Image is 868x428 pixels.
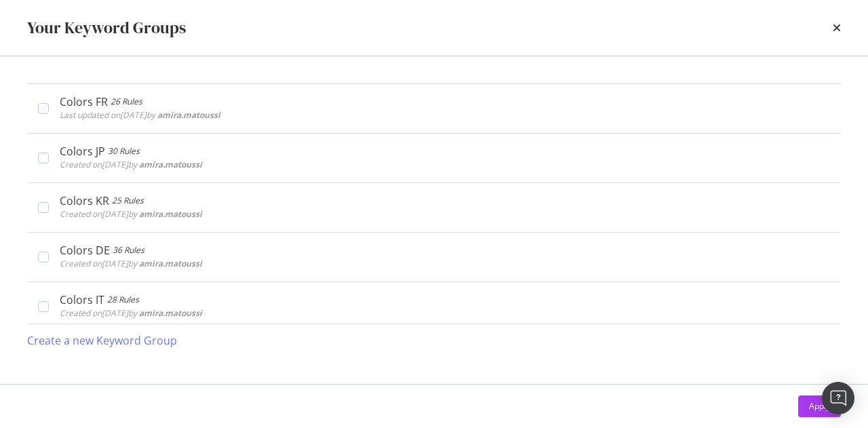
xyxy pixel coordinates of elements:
div: 36 Rules [113,244,144,257]
div: 25 Rules [112,194,144,208]
b: amira.matoussi [139,159,202,170]
div: 28 Rules [107,293,139,307]
span: Created on [DATE] by [60,159,202,170]
div: Colors IT [60,293,104,307]
div: times [833,16,841,39]
span: Last updated on [DATE] by [60,109,220,121]
b: amira.matoussi [157,109,220,121]
div: Open Intercom Messenger [822,382,854,414]
span: Created on [DATE] by [60,258,202,269]
div: Apply [809,400,830,412]
div: Create a new Keyword Group [27,333,177,349]
div: Colors DE [60,244,110,257]
b: amira.matoussi [139,258,202,269]
button: Create a new Keyword Group [27,324,177,357]
div: Colors JP [60,144,105,158]
div: 30 Rules [108,144,140,158]
button: Apply [798,395,841,417]
b: amira.matoussi [139,307,202,319]
div: Your Keyword Groups [27,16,186,39]
span: Created on [DATE] by [60,307,202,319]
b: amira.matoussi [139,208,202,220]
div: Colors FR [60,95,108,109]
div: Colors KR [60,194,109,208]
div: 26 Rules [111,95,142,109]
span: Created on [DATE] by [60,208,202,220]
